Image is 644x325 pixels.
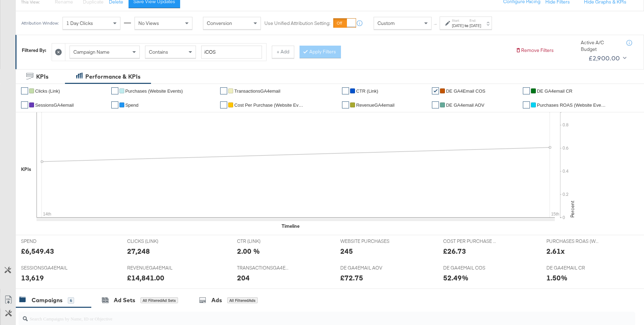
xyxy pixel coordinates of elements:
[452,23,464,28] div: [DATE]
[36,73,48,81] div: KPIs
[234,88,280,94] span: TransactionsGA4email
[589,53,620,64] div: £2,900.00
[85,73,140,81] div: Performance & KPIs
[127,273,164,283] div: £14,841.00
[432,101,439,108] a: ✔
[446,102,484,108] span: DE GA4email AOV
[452,18,464,23] label: Start:
[28,309,579,323] input: Search Campaigns by Name, ID or Objective
[21,21,59,26] div: Attribution Window:
[149,49,168,55] span: Contains
[342,87,349,94] a: ✔
[464,23,469,28] strong: to
[201,46,262,59] input: Enter a search term
[21,273,44,283] div: 13,619
[237,238,290,245] span: CTR (LINK)
[66,20,93,26] span: 1 Day Clicks
[35,88,60,94] span: Clicks (Link)
[569,201,576,218] text: Percent
[356,102,394,108] span: RevenueGA4email
[21,265,74,271] span: SESSIONSGA4EMAIL
[220,87,227,94] a: ✔
[340,238,393,245] span: WEBSITE PURCHASES
[340,273,363,283] div: £72.75
[21,238,74,245] span: SPEND
[35,102,74,108] span: SessionsGA4email
[546,246,565,256] div: 2.61x
[211,296,222,304] div: Ads
[523,87,530,94] a: ✔
[237,265,290,271] span: TRANSACTIONSGA4EMAIL
[446,88,485,94] span: DE GA4Email COS
[546,265,599,271] span: DE GA4EMAIL CR
[21,246,54,256] div: £6,549.43
[515,47,554,54] button: Remove Filters
[537,88,572,94] span: DE GA4email CR
[282,223,300,230] div: Timeline
[443,246,466,256] div: £26.73
[342,101,349,108] a: ✔
[443,265,496,271] span: DE GA4EMAIL COS
[340,246,353,256] div: 245
[586,53,628,64] button: £2,900.00
[234,102,304,108] span: Cost Per Purchase (Website Events)
[111,101,118,108] a: ✔
[21,166,31,173] div: KPIs
[272,46,294,58] button: + Add
[581,39,619,52] div: Active A/C Budget
[537,102,607,108] span: Purchases ROAS (Website Events)
[32,296,63,304] div: Campaigns
[140,297,178,304] div: All Filtered Ad Sets
[220,101,227,108] a: ✔
[73,49,110,55] span: Campaign Name
[68,297,74,304] div: 6
[264,20,330,27] label: Use Unified Attribution Setting:
[114,296,135,304] div: Ad Sets
[21,87,28,94] a: ✔
[377,20,395,26] span: Custom
[138,20,159,26] span: No Views
[125,88,183,94] span: Purchases (Website Events)
[340,265,393,271] span: DE GA4EMAIL AOV
[127,238,180,245] span: CLICKS (LINK)
[469,23,481,28] div: [DATE]
[22,47,46,54] div: Filtered By:
[127,246,150,256] div: 27,248
[125,102,139,108] span: Spend
[469,18,481,23] label: End:
[237,273,250,283] div: 204
[443,273,468,283] div: 52.49%
[207,20,232,26] span: Conversion
[227,297,258,304] div: All Filtered Ads
[356,88,378,94] span: CTR (Link)
[546,273,567,283] div: 1.50%
[111,87,118,94] a: ✔
[546,238,599,245] span: PURCHASES ROAS (WEBSITE EVENTS)
[432,87,439,94] a: ✔
[523,101,530,108] a: ✔
[21,101,28,108] a: ✔
[237,246,260,256] div: 2.00 %
[127,265,180,271] span: REVENUEGA4EMAIL
[432,23,439,26] span: ↑
[443,238,496,245] span: COST PER PURCHASE (WEBSITE EVENTS)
